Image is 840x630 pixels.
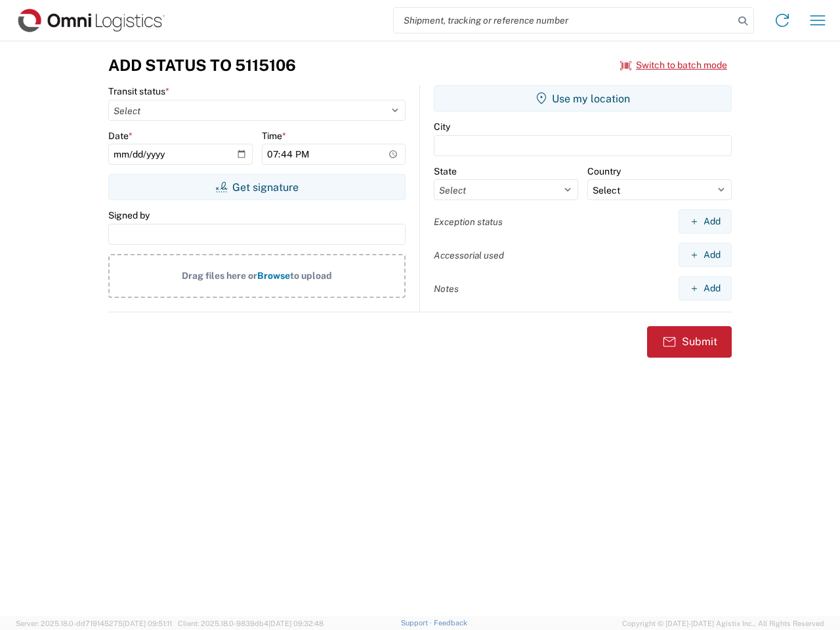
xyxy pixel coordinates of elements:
[434,121,450,133] label: City
[434,216,503,228] label: Exception status
[401,619,434,627] a: Support
[178,619,324,627] span: Client: 2025.18.0-9839db4
[434,165,457,177] label: State
[108,130,133,142] label: Date
[290,270,332,281] span: to upload
[108,174,406,200] button: Get signature
[434,85,732,112] button: Use my location
[108,85,169,97] label: Transit status
[434,249,504,261] label: Accessorial used
[123,619,172,627] span: [DATE] 09:51:11
[108,56,296,75] h3: Add Status to 5115106
[434,619,467,627] a: Feedback
[679,276,732,301] button: Add
[262,130,286,142] label: Time
[108,209,150,221] label: Signed by
[679,243,732,267] button: Add
[434,283,459,295] label: Notes
[394,8,734,33] input: Shipment, tracking or reference number
[182,270,257,281] span: Drag files here or
[622,618,824,629] span: Copyright © [DATE]-[DATE] Agistix Inc., All Rights Reserved
[620,54,727,76] button: Switch to batch mode
[268,619,324,627] span: [DATE] 09:32:48
[16,619,172,627] span: Server: 2025.18.0-dd719145275
[587,165,621,177] label: Country
[647,326,732,358] button: Submit
[679,209,732,234] button: Add
[257,270,290,281] span: Browse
